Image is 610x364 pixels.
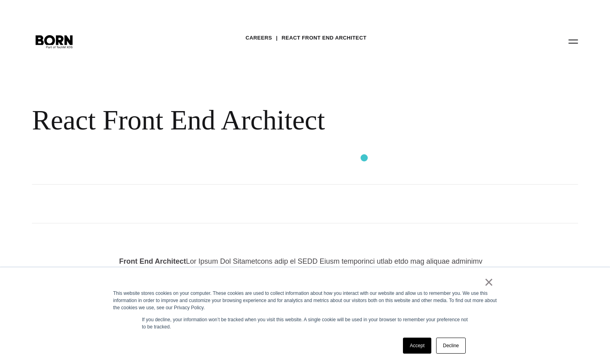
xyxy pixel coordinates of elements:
a: × [484,278,494,286]
div: This website stores cookies on your computer. These cookies are used to collect information about... [113,290,497,311]
strong: Front End Architect [119,257,186,265]
a: Accept [403,338,431,354]
div: React Front End Architect [32,104,488,137]
a: React Front End Architect [282,32,367,44]
p: If you decline, your information won’t be tracked when you visit this website. A single cookie wi... [142,316,468,330]
a: Decline [436,338,466,354]
button: Open [564,33,583,50]
a: Careers [245,32,272,44]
